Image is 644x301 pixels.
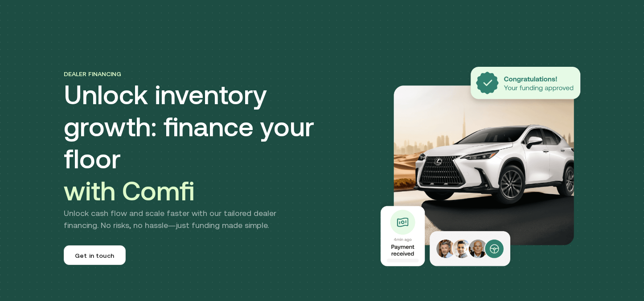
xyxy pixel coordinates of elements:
[75,251,114,260] span: Get in touch
[64,245,126,265] a: Get in touch
[64,70,121,77] span: Dealer financing
[381,67,580,266] img: Dealer Financing
[64,79,367,207] h1: Unlock inventory growth: finance your floor
[64,175,194,206] span: with Comfi
[64,207,306,231] p: Unlock cash flow and scale faster with our tailored dealer financing. No risks, no hassle—just fu...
